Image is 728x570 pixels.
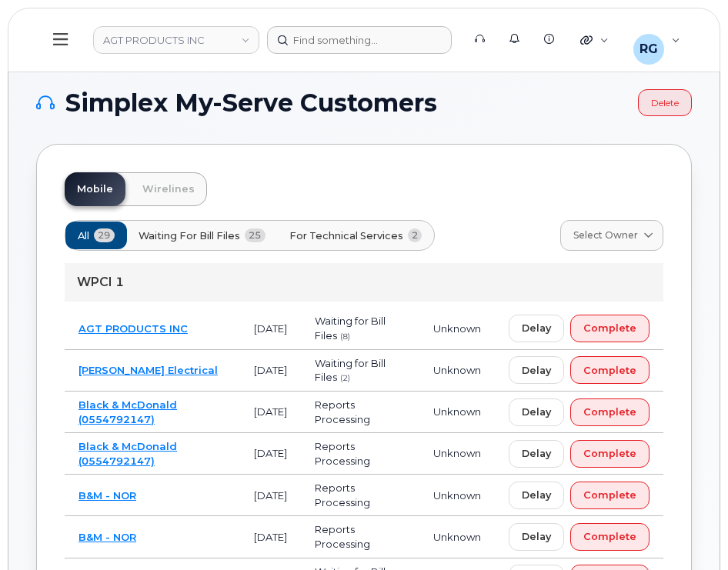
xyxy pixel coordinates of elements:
[573,228,638,242] span: Select Owner
[509,356,564,384] button: Delay
[509,523,564,551] button: Delay
[570,482,650,509] button: Complete
[340,373,350,383] span: (2)
[139,228,240,243] span: Waiting for Bill Files
[289,228,403,243] span: For Technical Services
[583,488,636,502] span: Complete
[433,447,481,459] span: Unknown
[65,263,663,302] div: WPCI 1
[570,440,650,468] button: Complete
[78,398,177,425] a: Black & McDonald (0554792147)
[509,482,564,509] button: Delay
[78,489,136,502] a: B&M - NOR
[433,364,481,376] span: Unknown
[245,228,265,242] span: 25
[570,398,650,426] button: Complete
[240,350,301,392] td: [DATE]
[240,516,301,558] td: [DATE]
[433,489,481,502] span: Unknown
[583,321,636,335] span: Complete
[560,220,663,251] a: Select Owner
[583,405,636,419] span: Complete
[433,405,481,418] span: Unknown
[78,531,136,543] a: B&M - NOR
[509,440,564,468] button: Delay
[315,523,370,550] span: Reports Processing
[340,332,350,342] span: (8)
[315,315,386,342] span: Waiting for Bill Files
[522,446,551,461] span: Delay
[509,398,564,426] button: Delay
[638,89,692,116] a: Delete
[65,172,125,206] a: Mobile
[78,322,188,335] a: AGT PRODUCTS INC
[522,321,551,335] span: Delay
[78,440,177,467] a: Black & McDonald (0554792147)
[65,92,437,115] span: Simplex My-Serve Customers
[315,398,370,425] span: Reports Processing
[522,529,551,544] span: Delay
[570,523,650,551] button: Complete
[315,440,370,467] span: Reports Processing
[583,446,636,461] span: Complete
[240,475,301,516] td: [DATE]
[315,482,370,508] span: Reports Processing
[522,363,551,378] span: Delay
[522,405,551,419] span: Delay
[240,308,301,349] td: [DATE]
[509,315,564,342] button: Delay
[408,228,422,242] span: 2
[583,529,636,544] span: Complete
[570,356,650,384] button: Complete
[240,392,301,433] td: [DATE]
[130,172,207,206] a: Wirelines
[433,531,481,543] span: Unknown
[315,357,386,384] span: Waiting for Bill Files
[583,363,636,378] span: Complete
[522,488,551,502] span: Delay
[240,433,301,475] td: [DATE]
[78,364,218,376] a: [PERSON_NAME] Electrical
[570,315,650,342] button: Complete
[433,322,481,335] span: Unknown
